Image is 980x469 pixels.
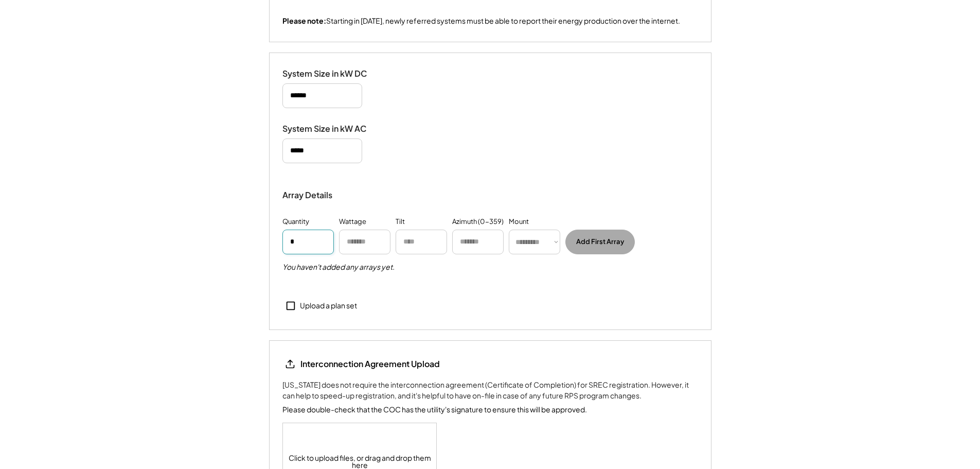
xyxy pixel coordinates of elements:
div: Tilt [396,217,405,227]
div: Upload a plan set [300,301,357,311]
div: Quantity [282,217,309,227]
div: Array Details [282,189,334,201]
button: Add First Array [565,230,635,254]
div: Mount [509,217,529,227]
div: [US_STATE] does not require the interconnection agreement (Certificate of Completion) for SREC re... [282,379,698,401]
div: System Size in kW AC [282,124,385,134]
div: Please double-check that the COC has the utility's signature to ensure this will be approved. [282,404,587,415]
div: Wattage [339,217,366,227]
div: Azimuth (0-359) [452,217,504,227]
strong: Please note: [282,16,326,25]
div: Starting in [DATE], newly referred systems must be able to report their energy production over th... [282,16,680,26]
div: Interconnection Agreement Upload [300,358,440,370]
div: System Size in kW DC [282,68,385,79]
h5: You haven't added any arrays yet. [282,262,395,272]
